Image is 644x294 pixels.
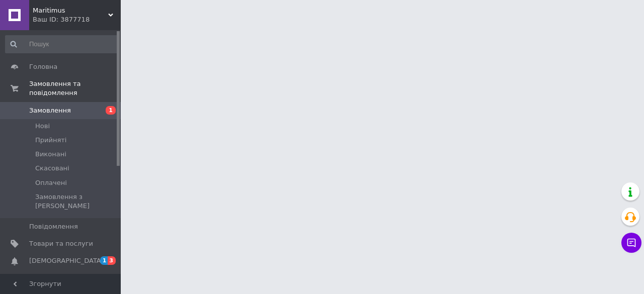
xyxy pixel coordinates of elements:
span: 1 [100,256,108,265]
span: 3 [108,256,116,265]
span: 1 [106,106,116,115]
span: Скасовані [35,164,69,173]
span: Оплачені [35,178,67,187]
span: Замовлення та повідомлення [29,79,121,97]
span: Нові [35,122,50,131]
input: Пошук [5,35,119,53]
span: Maritimus [33,6,108,15]
span: Головна [29,62,57,71]
span: Замовлення [29,106,71,115]
span: [DEMOGRAPHIC_DATA] [29,256,104,265]
button: Чат з покупцем [621,233,641,253]
span: Повідомлення [29,222,78,231]
span: Замовлення з [PERSON_NAME] [35,192,118,211]
span: Прийняті [35,136,66,145]
span: Виконані [35,150,66,159]
span: Товари та послуги [29,239,93,248]
div: Ваш ID: 3877718 [33,15,121,24]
